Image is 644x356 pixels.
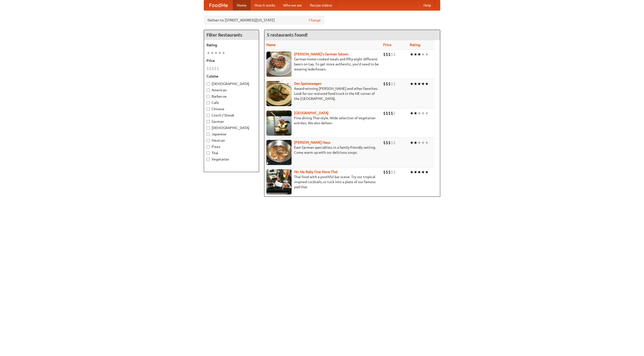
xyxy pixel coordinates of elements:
p: Award-winning [PERSON_NAME] and other favorites. Look for our restored food truck in the NE corne... [266,86,379,101]
ng-pluralize: 5 restaurants found! [267,32,308,37]
li: $ [391,110,393,116]
label: Pizza [207,144,256,149]
li: $ [386,169,388,175]
input: American [207,89,210,92]
label: Chinese [207,106,256,111]
p: German home-cooked meals and fifty-eight different beers on tap. To get more authentic, you'd nee... [266,57,379,72]
h5: Rating [207,43,256,48]
li: ★ [421,81,425,87]
a: Who we are [279,0,306,10]
h4: Filter Restaurants [204,30,259,40]
input: Mexican [207,139,210,142]
li: ★ [425,140,429,145]
img: satay.jpg [266,110,292,136]
li: $ [383,81,386,87]
li: $ [391,169,393,175]
li: $ [393,81,396,87]
li: ★ [417,110,421,116]
input: Chinese [207,107,210,111]
li: ★ [425,52,429,57]
input: Vegetarian [207,158,210,161]
a: FoodMe [204,0,233,10]
li: ★ [417,52,421,57]
li: ★ [222,50,225,56]
li: ★ [410,140,414,145]
li: ★ [417,169,421,175]
li: ★ [410,81,414,87]
li: ★ [414,169,417,175]
li: ★ [414,140,417,145]
p: Thai food with a youthful bar scene. Try our tropical inspired cocktails, or tuck into a plate of... [266,174,379,189]
li: $ [212,66,214,71]
label: Vegetarian [207,157,256,162]
img: esthers.jpg [266,52,292,77]
label: German [207,119,256,124]
li: ★ [421,169,425,175]
li: ★ [414,52,417,57]
li: $ [207,66,209,71]
a: How it works [251,0,279,10]
a: Rating [410,43,420,47]
li: $ [391,140,393,145]
a: [PERSON_NAME]'s German Saloon [294,52,348,56]
a: Der Speisewagen [294,82,321,86]
a: Hit Me Baby One More Thai [294,170,338,174]
li: $ [388,110,391,116]
li: ★ [425,81,429,87]
li: ★ [410,52,414,57]
a: Home [233,0,251,10]
li: $ [393,140,396,145]
input: Pizza [207,145,210,148]
li: $ [383,169,386,175]
li: ★ [410,169,414,175]
li: $ [393,169,396,175]
li: $ [214,66,217,71]
label: Barbecue [207,94,256,99]
li: $ [388,169,391,175]
input: Barbecue [207,95,210,98]
li: ★ [218,50,222,56]
li: $ [217,66,219,71]
li: ★ [414,81,417,87]
li: $ [383,110,386,116]
li: $ [388,81,391,87]
li: ★ [417,140,421,145]
label: Cafe [207,100,256,105]
li: $ [209,66,212,71]
li: $ [393,110,396,116]
label: [DEMOGRAPHIC_DATA] [207,125,256,130]
li: ★ [417,81,421,87]
img: kohlhaus.jpg [266,140,292,165]
input: [DEMOGRAPHIC_DATA] [207,126,210,130]
input: German [207,120,210,123]
li: ★ [410,110,414,116]
a: [GEOGRAPHIC_DATA] [294,111,329,115]
p: Fine dining Thai-style. Wide selection of vegetarian entrées. We also deliver. [266,115,379,126]
input: Czech / Slovak [207,114,210,117]
label: Mexican [207,138,256,143]
li: ★ [421,140,425,145]
h5: Cuisine [207,74,256,79]
li: ★ [414,110,417,116]
img: babythai.jpg [266,169,292,194]
label: Czech / Slovak [207,113,256,118]
li: ★ [421,52,425,57]
li: $ [393,52,396,57]
a: [PERSON_NAME] Haus [294,140,330,144]
li: ★ [421,110,425,116]
li: $ [386,81,388,87]
li: ★ [425,169,429,175]
li: $ [386,140,388,145]
li: $ [391,52,393,57]
label: Japanese [207,132,256,137]
label: American [207,88,256,93]
li: ★ [210,50,214,56]
li: ★ [207,50,210,56]
div: Deliver to: [STREET_ADDRESS][US_STATE] [204,16,325,25]
input: Cafe [207,101,210,104]
a: Help [419,0,435,10]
